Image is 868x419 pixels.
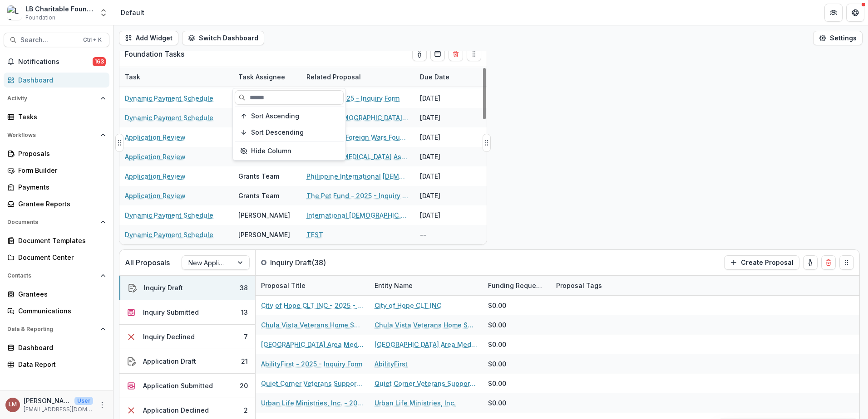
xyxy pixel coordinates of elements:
button: Drag [115,134,123,152]
div: [PERSON_NAME] [238,210,290,220]
div: Communications [18,306,102,316]
span: Sort Descending [251,129,304,136]
a: Document Templates [4,233,109,248]
div: [DATE] [414,166,483,186]
span: Notifications [18,58,93,66]
div: Default [121,8,144,17]
a: Application Review [125,171,186,181]
a: AbilityFirst [375,359,408,369]
p: Inquiry Draft ( 38 ) [270,257,338,268]
span: Search... [20,36,78,44]
a: Dynamic Payment Schedule [125,210,213,220]
div: Grantees [18,289,102,299]
a: Love of [DEMOGRAPHIC_DATA] [[DEMOGRAPHIC_DATA]] Fellowship - 2025 - Grant Funding Request Require... [306,113,409,122]
a: [GEOGRAPHIC_DATA] Area Medical Assistance Corporation [375,340,477,349]
div: Funding Requested [483,281,551,290]
div: Task Assignee [233,72,291,82]
span: Data & Reporting [7,326,97,332]
button: Sort Descending [235,125,344,140]
div: Ctrl + K [81,35,104,45]
a: Dynamic Payment Schedule [125,93,213,103]
button: Sort Ascending [235,109,344,123]
a: Urban Life Ministries, Inc. [375,398,456,408]
div: $0.00 [488,301,506,310]
button: Inquiry Draft38 [119,276,255,300]
a: 3XL INC - 2025 - Inquiry Form [306,93,399,103]
div: Related Proposal [301,67,414,87]
div: [DATE] [414,88,483,108]
div: 7 [244,332,248,341]
span: Foundation [25,14,55,22]
a: Form Builder [4,163,109,178]
div: Grantee Reports [18,199,102,209]
a: Dashboard [4,340,109,355]
button: Open Workflows [4,128,109,142]
button: Delete card [821,255,836,270]
a: Payments [4,180,109,195]
div: $0.00 [488,359,506,369]
a: Urban Life Ministries, Inc. - 2025 - Inquiry Form [261,398,364,408]
div: Related Proposal [301,72,366,82]
div: Task [119,67,233,87]
span: Workflows [7,132,97,138]
div: Form Builder [18,166,102,175]
span: 163 [93,57,106,66]
button: Get Help [846,4,864,22]
a: Application Review [125,152,186,161]
div: [DATE] [414,127,483,147]
button: More [97,400,108,410]
div: -- [414,225,483,244]
div: $0.00 [488,398,506,408]
button: Open Contacts [4,268,109,283]
a: Dynamic Payment Schedule [125,113,213,122]
div: Tasks [18,112,102,122]
button: Notifications163 [4,54,109,69]
button: Hide Column [235,144,344,158]
button: Add Widget [119,31,178,45]
button: Application Submitted20 [119,374,255,398]
button: Inquiry Submitted13 [119,300,255,325]
div: Dashboard [18,75,102,85]
div: Entity Name [369,276,483,295]
a: Grantees [4,287,109,302]
a: Data Report [4,357,109,372]
a: Veterans of Foreign Wars Foundation - 2025 - Inquiry Form [306,132,409,142]
p: User [74,397,93,405]
button: Search... [4,33,109,47]
a: [GEOGRAPHIC_DATA] Area Medical Assistance Corporation - 2025 - Inquiry Form [261,340,364,349]
a: Proposals [4,146,109,161]
div: [DATE] [414,108,483,127]
a: Document Center [4,250,109,265]
span: Activity [7,95,97,102]
div: Inquiry Draft [144,283,183,292]
div: Proposal Tags [551,276,664,295]
button: Delete card [449,47,463,61]
a: Children's [MEDICAL_DATA] Association - 2025 - Inquiry Form [306,152,409,161]
a: TEST [306,230,323,239]
a: Philippine International [DEMOGRAPHIC_DATA] Fellowship - 2025 - Inquiry Form [306,171,409,181]
button: Settings [813,31,863,45]
button: Drag [839,255,854,270]
nav: breadcrumb [117,6,148,19]
div: Funding Requested [483,276,551,295]
button: Open Documents [4,215,109,229]
div: Loida Mendoza [9,402,17,408]
div: Document Center [18,253,102,262]
div: Dashboard [18,343,102,352]
div: Proposal Tags [551,281,607,290]
div: Task [119,72,146,82]
div: $0.00 [488,320,506,330]
a: City of Hope CLT INC [375,301,441,310]
div: Proposal Title [256,281,311,290]
div: $0.00 [488,379,506,388]
a: Grantee Reports [4,196,109,211]
a: Application Review [125,132,186,142]
button: toggle-assigned-to-me [412,47,427,61]
div: 2 [244,405,248,415]
p: [EMAIL_ADDRESS][DOMAIN_NAME] [24,405,93,414]
a: Quiet Corner Veterans Support Coalition - 2025 - Inquiry Form [261,379,364,388]
button: Create Proposal [724,255,799,270]
div: Document Templates [18,236,102,245]
div: LB Charitable Foundation [25,4,94,14]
